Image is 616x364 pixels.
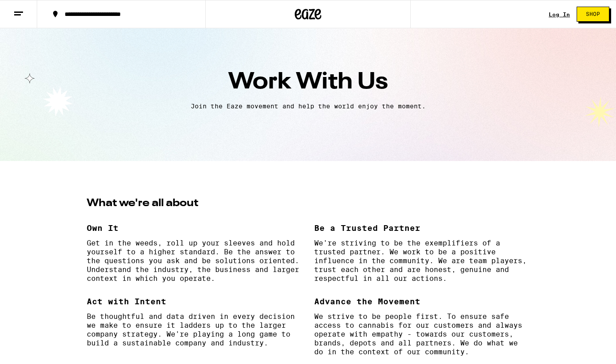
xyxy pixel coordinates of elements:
[87,198,529,209] h2: What we're all about
[314,295,529,308] h3: Advance the Movement
[314,239,529,283] p: We're striving to be the exemplifiers of a trusted partner. We work to be a positive influence in...
[570,7,616,22] a: Shop
[87,312,302,348] p: Be thoughtful and data driven in every decision we make to ensure it ladders up to the larger com...
[577,7,609,22] button: Shop
[87,222,302,234] h3: Own It
[87,239,302,283] p: Get in the weeds, roll up your sleeves and hold yourself to a higher standard. Be the answer to t...
[87,295,302,308] h3: Act with Intent
[138,103,478,110] p: Join the Eaze movement and help the world enjoy the moment.
[314,312,529,356] p: We strive to be people first. To ensure safe access to cannabis for our customers and always oper...
[314,222,529,234] h3: Be a Trusted Partner
[549,11,570,17] a: Log In
[586,11,600,17] span: Shop
[13,71,603,94] h1: Work With Us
